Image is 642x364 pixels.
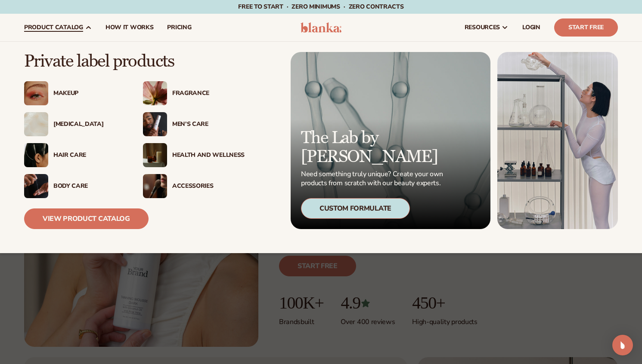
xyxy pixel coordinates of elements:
[160,14,198,41] a: pricing
[24,208,149,229] a: View Product Catalog
[458,14,515,41] a: resources
[24,143,126,167] a: Female hair pulled back with clips. Hair Care
[143,81,245,105] a: Pink blooming flower. Fragrance
[143,174,245,198] a: Female with makeup brush. Accessories
[172,121,245,128] div: Men’s Care
[143,112,245,136] a: Male holding moisturizer bottle. Men’s Care
[301,128,446,166] p: The Lab by [PERSON_NAME]
[143,174,167,198] img: Female with makeup brush.
[24,24,83,31] span: product catalog
[24,112,126,136] a: Cream moisturizer swatch. [MEDICAL_DATA]
[24,112,48,136] img: Cream moisturizer swatch.
[167,24,191,31] span: pricing
[172,183,245,190] div: Accessories
[291,52,490,229] a: Microscopic product formula. The Lab by [PERSON_NAME] Need something truly unique? Create your ow...
[143,81,167,105] img: Pink blooming flower.
[53,152,126,159] div: Hair Care
[24,143,48,167] img: Female hair pulled back with clips.
[53,183,126,190] div: Body Care
[172,90,245,97] div: Fragrance
[612,335,633,355] div: Open Intercom Messenger
[24,81,48,105] img: Female with glitter eye makeup.
[515,14,547,41] a: LOGIN
[497,52,618,229] img: Female in lab with equipment.
[172,152,245,159] div: Health And Wellness
[301,170,446,188] p: Need something truly unique? Create your own products from scratch with our beauty experts.
[301,198,410,219] div: Custom Formulate
[554,18,618,37] a: Start Free
[105,24,154,31] span: How It Works
[238,3,403,11] span: Free to start · ZERO minimums · ZERO contracts
[17,14,99,41] a: product catalog
[465,24,500,31] span: resources
[143,143,245,167] a: Candles and incense on table. Health And Wellness
[143,112,167,136] img: Male holding moisturizer bottle.
[53,90,126,97] div: Makeup
[143,143,167,167] img: Candles and incense on table.
[24,52,245,71] p: Private label products
[24,174,126,198] a: Male hand applying moisturizer. Body Care
[53,121,126,128] div: [MEDICAL_DATA]
[522,24,540,31] span: LOGIN
[99,14,161,41] a: How It Works
[24,174,48,198] img: Male hand applying moisturizer.
[301,22,341,33] img: logo
[24,81,126,105] a: Female with glitter eye makeup. Makeup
